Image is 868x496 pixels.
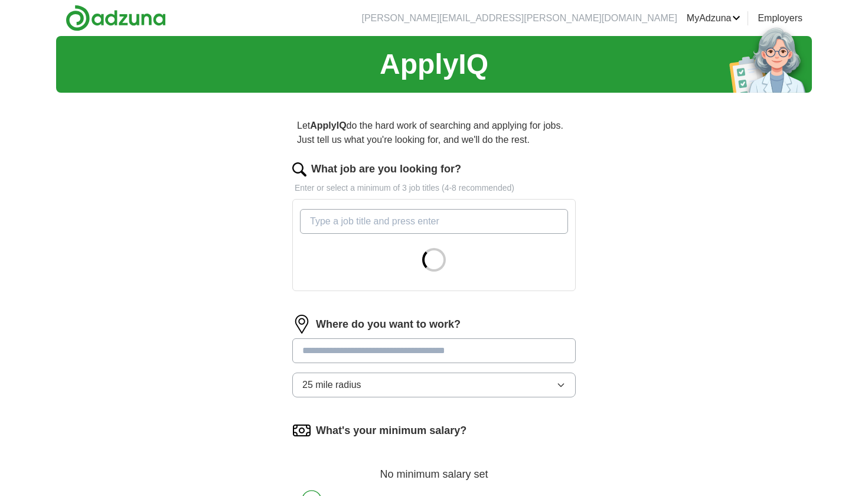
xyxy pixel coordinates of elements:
label: Where do you want to work? [316,316,461,332]
div: No minimum salary set [292,454,576,482]
img: location.png [292,315,311,334]
label: What's your minimum salary? [316,423,466,439]
p: Let do the hard work of searching and applying for jobs. Just tell us what you're looking for, an... [292,114,576,152]
img: salary.png [292,421,311,440]
a: Employers [758,11,802,25]
li: [PERSON_NAME][EMAIL_ADDRESS][PERSON_NAME][DOMAIN_NAME] [361,11,677,25]
input: Type a job title and press enter [300,209,568,234]
p: Enter or select a minimum of 3 job titles (4-8 recommended) [292,182,576,194]
strong: ApplyIQ [310,120,346,130]
img: search.png [292,162,306,177]
h1: ApplyIQ [380,43,488,86]
span: 25 mile radius [302,378,361,392]
a: MyAdzuna [687,11,741,25]
label: What job are you looking for? [311,161,461,177]
button: 25 mile radius [292,373,576,397]
img: Adzuna logo [66,5,166,31]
